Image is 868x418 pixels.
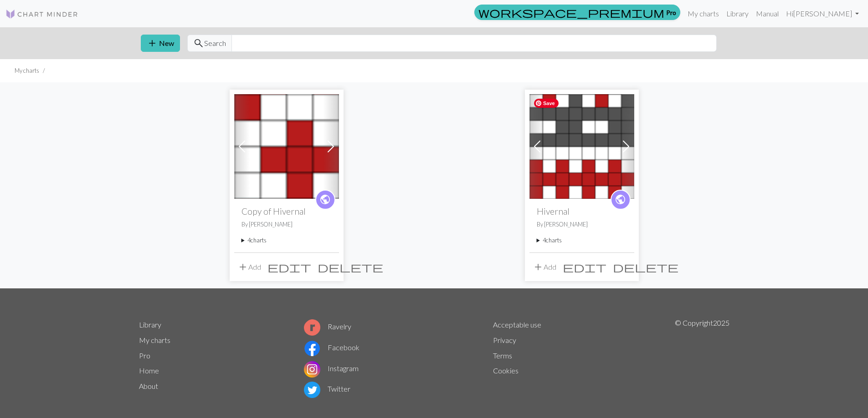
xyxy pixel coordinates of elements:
a: Library [723,5,752,23]
h2: Copy of Hivernal [241,206,332,217]
span: add [533,261,544,273]
button: Add [529,258,560,276]
img: Chart 2 [529,94,634,199]
span: edit [267,261,311,273]
button: Delete [610,258,682,276]
button: Edit [264,258,314,276]
span: delete [613,261,678,273]
a: Manual [752,5,782,23]
a: Twitter [304,384,350,393]
span: Save [534,99,559,108]
a: Chart 1 [234,141,339,150]
summary: 4charts [537,236,627,245]
a: About [139,382,158,390]
a: Home [139,366,159,375]
h2: Hivernal [537,206,627,217]
a: My charts [139,336,170,344]
span: public [319,192,331,206]
img: Logo [5,9,78,20]
a: Instagram [304,364,359,373]
img: Twitter logo [304,382,320,398]
i: Edit [267,262,311,272]
a: public [315,190,335,210]
a: Facebook [304,343,360,352]
p: © Copyright 2025 [675,317,729,400]
a: Hi[PERSON_NAME] [782,5,863,23]
a: Privacy [493,336,516,344]
span: delete [318,261,383,273]
a: Pro [139,351,150,360]
span: edit [563,261,606,273]
a: Cookies [493,366,519,375]
summary: 4charts [241,236,332,245]
button: Edit [560,258,610,276]
button: Add [234,258,264,276]
a: Acceptable use [493,320,541,329]
a: Terms [493,351,512,360]
span: Search [204,38,226,49]
img: Ravelry logo [304,319,320,336]
img: Chart 1 [234,94,339,199]
button: Delete [314,258,386,276]
p: By [PERSON_NAME] [537,220,627,229]
a: My charts [684,5,723,23]
span: public [615,192,626,206]
span: add [237,261,248,273]
p: By [PERSON_NAME] [241,220,332,229]
span: add [147,37,158,50]
i: Edit [563,262,606,272]
img: Facebook logo [304,340,320,357]
button: New [141,35,180,52]
a: Pro [474,5,680,20]
li: My charts [15,66,39,75]
span: search [193,37,204,50]
a: public [611,190,631,210]
span: workspace_premium [478,6,664,19]
img: Instagram logo [304,361,320,378]
i: public [615,191,626,209]
a: Library [139,320,161,329]
i: public [319,191,331,209]
a: Chart 2 [529,141,634,150]
a: Ravelry [304,322,351,331]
